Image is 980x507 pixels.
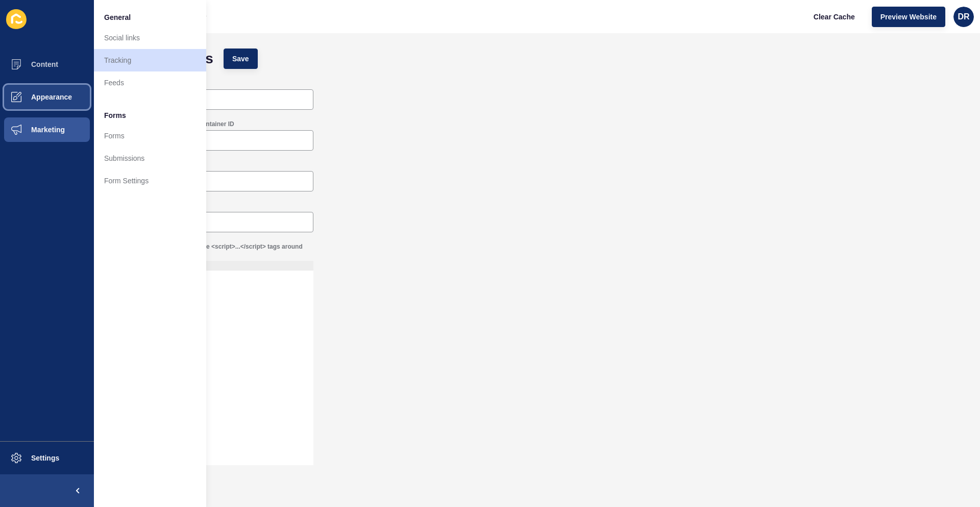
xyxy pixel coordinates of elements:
a: Social links [94,27,206,49]
button: Clear Cache [805,7,864,27]
a: Submissions [94,147,206,170]
a: Forms [94,125,206,147]
span: Preview Website [880,12,937,22]
span: Clear Cache [814,12,855,22]
label: [PERSON_NAME] Reach GTM Container ID [109,120,234,128]
button: Save [224,49,258,69]
button: Preview Website [872,7,945,27]
a: Tracking [94,49,206,71]
label: Custom tracking snippets (include <script>...</script> tags around plain JS) [109,243,313,259]
span: General [104,12,131,22]
span: DR [958,12,969,22]
a: Form Settings [94,170,206,192]
span: Save [232,54,249,64]
span: Forms [104,110,126,120]
a: Feeds [94,71,206,94]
